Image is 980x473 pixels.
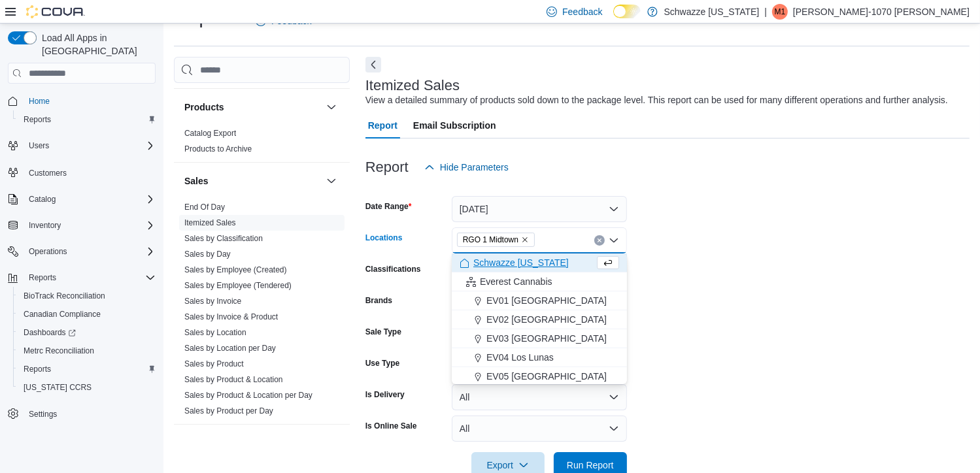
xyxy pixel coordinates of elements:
span: Users [29,140,49,151]
span: Reports [24,364,51,374]
label: Brands [365,295,392,306]
label: Is Delivery [365,389,405,400]
button: Sales [324,173,339,189]
span: Catalog [24,191,156,207]
span: Sales by Location [184,327,246,338]
a: Sales by Product [184,359,244,368]
span: Sales by Employee (Created) [184,265,287,275]
a: Catalog Export [184,129,236,138]
span: Inventory [29,220,61,231]
a: BioTrack Reconciliation [18,288,110,304]
label: Sale Type [365,327,401,337]
span: EV05 [GEOGRAPHIC_DATA] [486,370,607,383]
span: Settings [29,409,57,419]
span: EV02 [GEOGRAPHIC_DATA] [486,313,607,326]
button: Operations [24,244,73,259]
span: Washington CCRS [18,380,156,395]
button: Products [324,99,339,115]
span: Sales by Product [184,359,244,369]
span: Schwazze [US_STATE] [473,256,569,269]
div: Products [174,125,350,162]
a: Sales by Employee (Created) [184,265,287,274]
span: Settings [24,406,156,422]
span: Metrc Reconciliation [24,346,94,356]
label: Is Online Sale [365,421,417,431]
h3: Sales [184,174,209,188]
span: Customers [24,164,156,180]
a: Customers [24,165,72,181]
p: Schwazze [US_STATE] [664,4,760,20]
span: Users [24,138,156,154]
button: Catalog [3,190,161,208]
button: Products [184,101,321,114]
button: [DATE] [452,196,627,222]
h3: Itemized Sales [365,78,460,93]
span: Sales by Product & Location [184,374,283,385]
button: Reports [13,360,161,378]
button: Home [3,91,161,110]
button: EV04 Los Lunas [452,348,627,367]
span: Inventory [24,218,156,233]
span: Sales by Location per Day [184,343,276,353]
button: Remove RGO 1 Midtown from selection in this group [521,236,529,244]
span: Catalog Export [184,128,236,139]
button: Reports [3,269,161,287]
p: [PERSON_NAME]-1070 [PERSON_NAME] [793,4,970,20]
span: Reports [24,114,51,125]
button: Everest Cannabis [452,272,627,291]
h3: Taxes [184,436,210,449]
button: Schwazze [US_STATE] [452,253,627,272]
span: Load All Apps in [GEOGRAPHIC_DATA] [37,31,156,57]
span: Email Subscription [413,112,496,139]
button: BioTrack Reconciliation [13,287,161,305]
a: Sales by Location per Day [184,344,276,353]
a: Metrc Reconciliation [18,343,99,359]
button: Taxes [184,436,321,449]
span: Home [29,96,50,106]
a: Sales by Employee (Tendered) [184,281,292,290]
a: Sales by Product & Location [184,375,283,384]
button: Users [3,137,161,155]
span: EV04 Los Lunas [486,351,554,364]
span: Report [368,112,397,139]
a: Settings [24,406,62,422]
div: Sales [174,199,350,424]
button: Inventory [3,216,161,235]
button: Reports [13,110,161,129]
button: Operations [3,242,161,261]
a: Sales by Invoice [184,297,241,306]
a: Home [24,93,55,109]
a: Sales by Day [184,250,231,259]
span: Dashboards [24,327,76,338]
div: Monica-1070 Becerra [772,4,788,20]
span: EV03 [GEOGRAPHIC_DATA] [486,332,607,345]
button: All [452,416,627,442]
span: Sales by Product per Day [184,406,273,416]
span: Run Report [567,459,614,472]
button: Inventory [24,218,66,233]
a: Dashboards [18,325,81,340]
p: | [764,4,767,20]
span: Hide Parameters [440,161,509,174]
button: Close list of options [609,235,619,246]
span: End Of Day [184,202,225,212]
span: Dashboards [18,325,156,340]
span: Dark Mode [613,18,614,19]
a: Sales by Invoice & Product [184,312,278,321]
a: Sales by Classification [184,234,263,243]
span: M1 [775,4,786,20]
span: Catalog [29,194,56,204]
a: Reports [18,361,56,377]
a: Sales by Location [184,328,246,337]
span: Products to Archive [184,144,252,154]
button: Sales [184,174,321,188]
span: RGO 1 Midtown [463,233,518,246]
span: Feedback [562,5,602,18]
h3: Products [184,101,224,114]
span: Sales by Employee (Tendered) [184,280,292,291]
button: Metrc Reconciliation [13,342,161,360]
span: [US_STATE] CCRS [24,382,92,393]
button: EV05 [GEOGRAPHIC_DATA] [452,367,627,386]
button: Catalog [24,191,61,207]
